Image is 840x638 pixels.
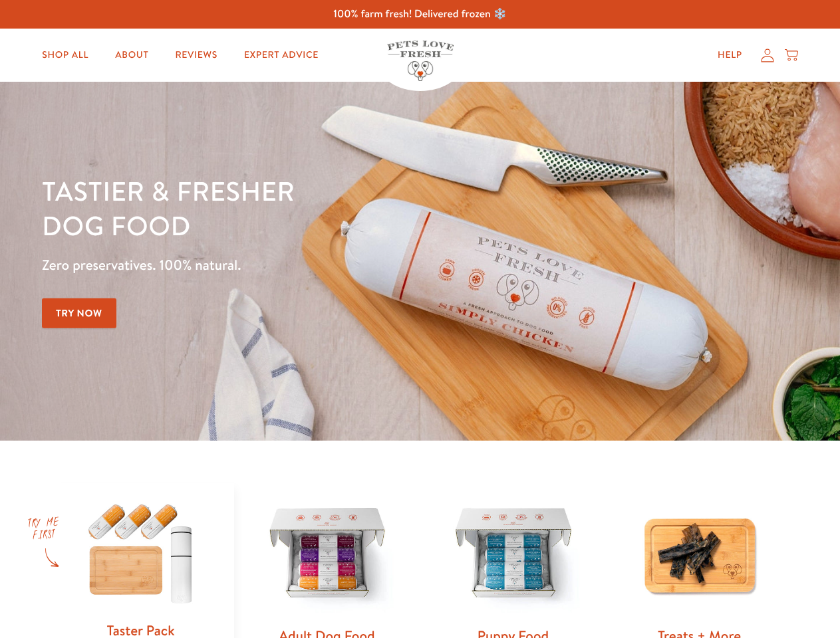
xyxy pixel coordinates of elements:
a: About [104,42,159,68]
a: Expert Advice [233,42,329,68]
a: Reviews [164,42,227,68]
a: Try Now [42,298,116,328]
img: Pets Love Fresh [387,41,454,81]
a: Shop All [31,42,99,68]
a: Help [707,42,753,68]
p: Zero preservatives. 100% natural. [42,253,546,277]
h1: Tastier & fresher dog food [42,173,546,243]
